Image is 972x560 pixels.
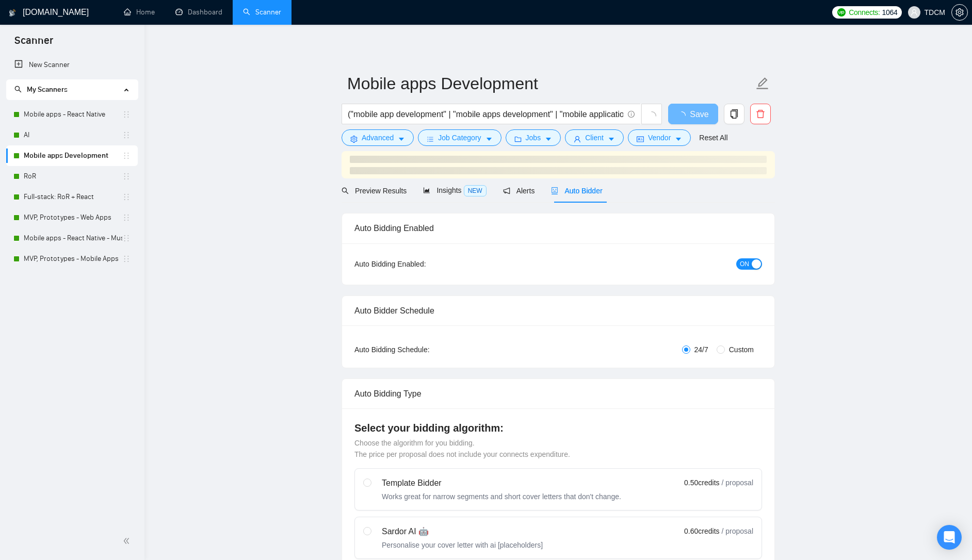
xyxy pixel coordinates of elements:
a: searchScanner [243,8,281,17]
button: folderJobscaret-down [506,129,561,146]
span: / proposal [722,526,753,536]
a: Reset All [699,132,727,143]
span: caret-down [545,135,552,143]
span: loading [677,111,690,120]
li: Mobile apps - React Native - Music [6,228,138,249]
span: Client [585,132,604,143]
span: Connects: [849,7,880,18]
img: upwork-logo.png [837,8,846,17]
button: userClientcaret-down [565,129,624,146]
span: NEW [464,185,487,196]
span: 0.50 credits [684,477,719,488]
span: ON [740,258,749,270]
span: user [574,135,581,143]
span: Vendor [648,132,671,143]
span: 0.60 credits [684,525,719,537]
span: caret-down [398,135,405,143]
span: holder [122,152,131,160]
li: Mobile apps Development [6,145,138,166]
a: Mobile apps - React Native [24,104,122,125]
span: Scanner [6,33,61,55]
div: Auto Bidding Type [354,379,762,408]
a: New Scanner [14,55,129,75]
span: Choose the algorithm for you bidding. The price per proposal does not include your connects expen... [354,439,570,458]
span: notification [503,187,510,194]
li: AI [6,125,138,145]
div: Works great for narrow segments and short cover letters that don't change. [382,491,621,502]
span: area-chart [423,187,430,194]
span: copy [724,109,744,119]
span: setting [350,135,358,143]
div: Template Bidder [382,477,621,489]
span: setting [952,8,967,17]
span: 24/7 [690,344,712,355]
span: holder [122,234,131,242]
button: settingAdvancedcaret-down [342,129,414,146]
span: Jobs [526,132,541,143]
span: Job Category [438,132,481,143]
span: edit [756,77,769,90]
div: Personalise your cover letter with ai [placeholders] [382,540,543,550]
div: Sardor AI 🤖 [382,525,543,538]
a: MVP, Prototypes - Web Apps [24,207,122,228]
span: Alerts [503,187,535,195]
div: Auto Bidding Enabled [354,213,762,243]
li: Mobile apps - React Native [6,104,138,125]
span: Insights [423,186,486,194]
span: idcard [637,135,644,143]
a: Mobile apps - React Native - Music [24,228,122,249]
span: bars [427,135,434,143]
span: holder [122,110,131,119]
li: New Scanner [6,55,138,75]
span: / proposal [722,477,753,488]
span: Save [690,108,708,121]
span: holder [122,255,131,263]
span: Auto Bidder [551,187,602,195]
span: My Scanners [27,85,68,94]
span: Preview Results [342,187,407,195]
button: Save [668,104,718,124]
button: setting [951,4,968,21]
a: setting [951,8,968,17]
a: AI [24,125,122,145]
button: delete [750,104,771,124]
span: double-left [123,536,133,546]
span: search [342,187,349,194]
span: 1064 [882,7,898,18]
li: Full-stack: RoR + React [6,187,138,207]
span: holder [122,172,131,180]
input: Scanner name... [347,71,754,96]
a: MVP, Prototypes - Mobile Apps [24,249,122,269]
div: Auto Bidding Schedule: [354,344,490,355]
h4: Select your bidding algorithm: [354,421,762,435]
span: robot [551,187,558,194]
a: Full-stack: RoR + React [24,187,122,207]
span: My Scanners [14,85,68,94]
span: search [14,86,22,93]
a: RoR [24,166,122,187]
span: folder [514,135,522,143]
button: copy [724,104,744,124]
span: user [911,9,918,16]
span: holder [122,131,131,139]
div: Open Intercom Messenger [937,525,962,550]
div: Auto Bidding Enabled: [354,258,490,270]
li: MVP, Prototypes - Mobile Apps [6,249,138,269]
div: Auto Bidder Schedule [354,296,762,325]
span: caret-down [485,135,493,143]
span: holder [122,193,131,201]
span: info-circle [628,111,635,118]
span: caret-down [675,135,682,143]
span: Custom [725,344,758,355]
button: barsJob Categorycaret-down [418,129,501,146]
span: delete [751,109,770,119]
span: holder [122,213,131,222]
input: Search Freelance Jobs... [348,108,623,121]
a: Mobile apps Development [24,145,122,166]
li: MVP, Prototypes - Web Apps [6,207,138,228]
a: dashboardDashboard [175,8,222,17]
li: RoR [6,166,138,187]
a: homeHome [124,8,155,17]
span: Advanced [362,132,394,143]
span: loading [647,111,656,121]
